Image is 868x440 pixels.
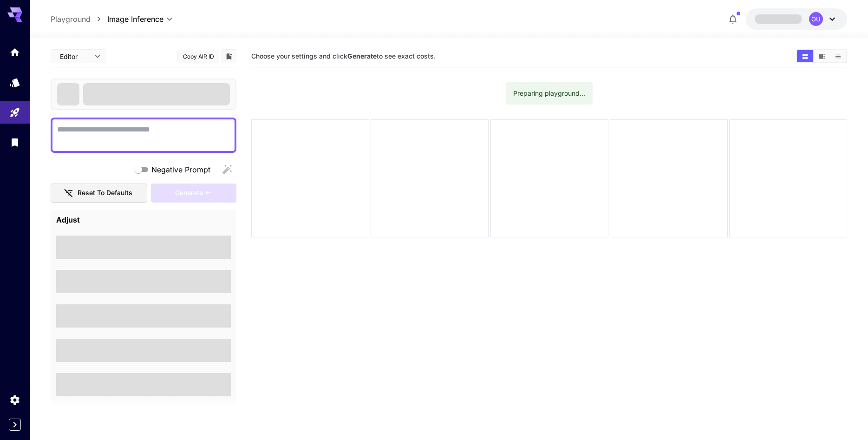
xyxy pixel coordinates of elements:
div: Models [9,77,20,88]
span: Image Inference [107,13,163,25]
div: Library [9,137,20,148]
button: Copy AIR ID [177,50,219,63]
div: Settings [9,394,20,406]
button: Show images in video view [814,50,830,62]
a: Playground [51,13,91,25]
button: Show images in list view [830,50,846,62]
span: Editor [60,52,89,61]
nav: breadcrumb [51,13,107,25]
button: Expand sidebar [9,419,21,431]
button: Add to library [225,51,233,62]
div: Home [9,46,20,58]
h4: Adjust [56,216,231,225]
span: Negative Prompt [151,164,210,175]
button: OU [746,8,847,30]
div: Please fill the prompt [151,184,236,203]
span: Choose your settings and click to see exact costs. [251,52,436,60]
div: Playground [9,107,20,118]
div: OU [809,12,823,26]
b: Generate [347,52,377,60]
button: Show images in grid view [797,50,813,62]
button: Reset to defaults [51,184,147,203]
div: Show images in grid viewShow images in video viewShow images in list view [796,49,847,63]
div: Preparing playground... [513,85,585,102]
